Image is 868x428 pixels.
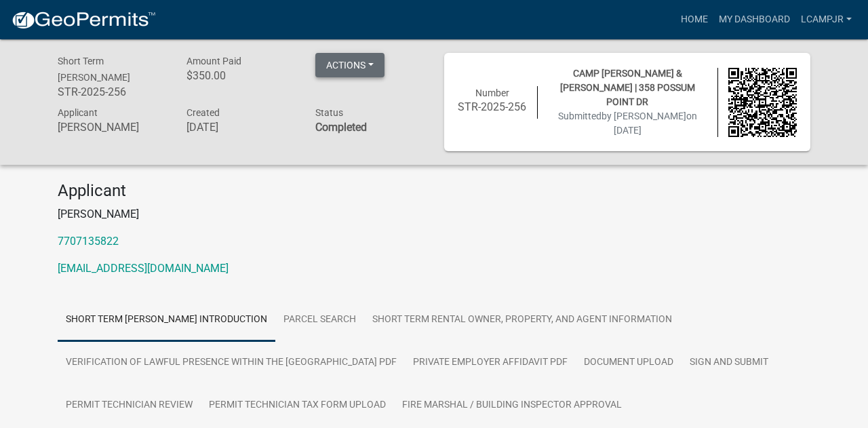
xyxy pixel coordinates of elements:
h6: STR-2025-256 [58,85,166,98]
a: Private Employer Affidavit PDF [405,341,576,385]
a: Permit Technician Review [58,384,201,427]
strong: Completed [315,121,367,134]
h6: STR-2025-256 [458,100,527,113]
a: 7707135822 [58,235,119,248]
h6: [DATE] [186,121,295,134]
a: Document Upload [576,341,682,385]
button: Actions [315,53,384,77]
a: My Dashboard [713,7,795,33]
a: Parcel search [275,298,364,342]
a: Short Term Rental Owner, Property, and Agent Information [364,298,680,342]
span: Status [315,107,343,118]
span: Applicant [58,107,98,118]
a: Lcampjr [795,7,857,33]
span: Amount Paid [186,56,241,66]
a: [EMAIL_ADDRESS][DOMAIN_NAME] [58,262,229,275]
h6: [PERSON_NAME] [58,121,166,134]
a: Sign and Submit [682,341,776,385]
p: [PERSON_NAME] [58,206,810,222]
h4: Applicant [58,181,810,201]
a: Permit Technician Tax Form Upload [201,384,394,427]
span: Submitted on [DATE] [558,111,697,136]
a: Fire Marshal / Building Inspector Approval [394,384,630,427]
a: Verification of Lawful Presence within the [GEOGRAPHIC_DATA] PDF [58,341,405,385]
span: Short Term [PERSON_NAME] [58,56,130,83]
span: Created [186,107,220,118]
img: QR code [728,68,797,137]
a: Home [675,7,713,33]
span: by [PERSON_NAME] [601,111,686,121]
span: Number [475,87,509,98]
a: Short Term [PERSON_NAME] Introduction [58,298,275,342]
h6: $350.00 [186,69,295,82]
span: CAMP [PERSON_NAME] & [PERSON_NAME] | 358 POSSUM POINT DR [560,68,695,107]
